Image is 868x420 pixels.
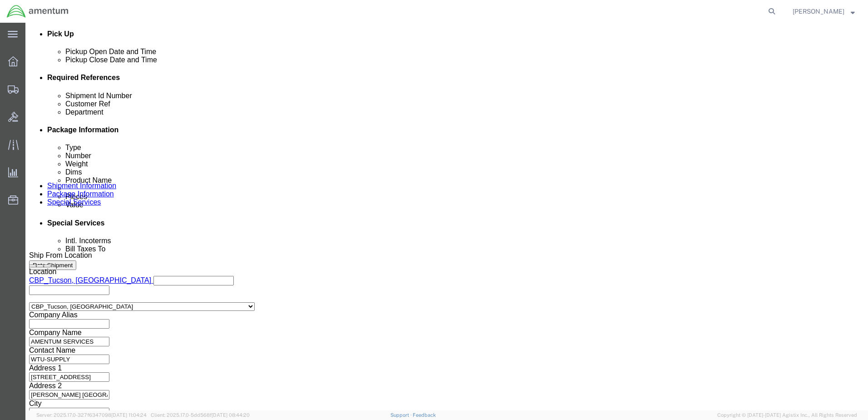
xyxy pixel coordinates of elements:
[6,5,69,18] img: logo
[793,6,844,16] span: Judy Lackie
[717,411,857,419] span: Copyright © [DATE]-[DATE] Agistix Inc., All Rights Reserved
[111,412,147,418] span: [DATE] 11:04:24
[792,6,855,17] button: [PERSON_NAME]
[390,412,413,418] a: Support
[413,412,436,418] a: Feedback
[36,412,147,418] span: Server: 2025.17.0-327f6347098
[151,412,250,418] span: Client: 2025.17.0-5dd568f
[212,412,250,418] span: [DATE] 08:44:20
[25,23,868,410] iframe: FS Legacy Container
